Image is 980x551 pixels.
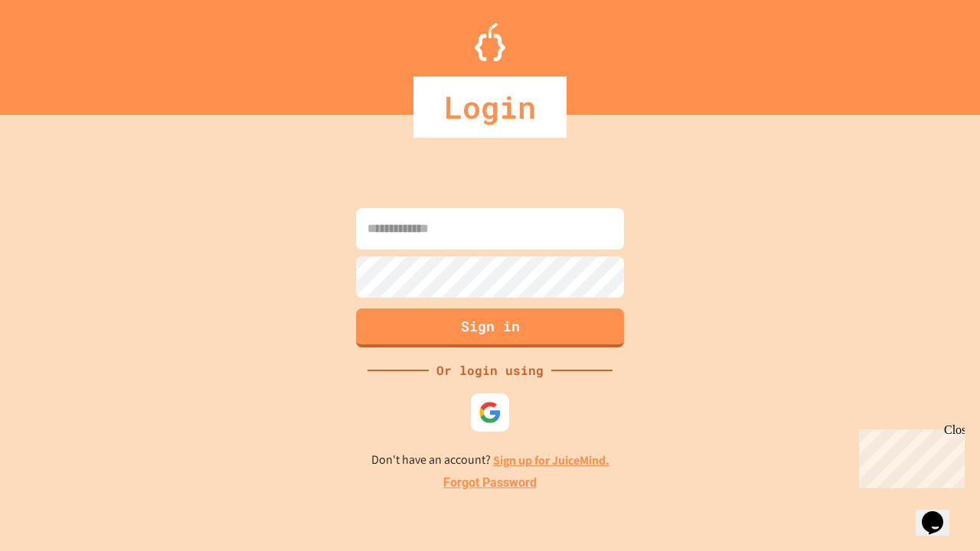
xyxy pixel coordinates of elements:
iframe: chat widget [916,490,965,536]
p: Don't have an account? [371,451,609,470]
img: Logo.svg [475,23,505,61]
div: Login [413,77,567,138]
img: google-icon.svg [479,401,501,424]
button: Sign in [356,308,624,347]
div: Or login using [429,361,551,380]
a: Forgot Password [443,474,537,492]
iframe: chat widget [853,423,965,488]
a: Sign up for JuiceMind. [493,452,609,468]
div: Chat with us now!Close [6,6,106,97]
